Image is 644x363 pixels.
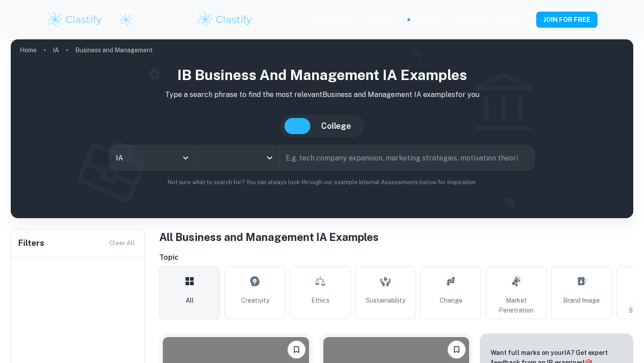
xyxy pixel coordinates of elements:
[18,64,626,86] h1: IB Business and Management IA examples
[440,295,462,305] span: Change
[53,44,59,56] a: IA
[500,15,517,25] a: Login
[18,178,626,187] p: Not sure what to search for? You can always look through our example Internal Assessments below f...
[11,39,633,218] img: profile cover
[284,118,310,134] button: IB
[119,13,133,26] img: Clastify logo
[412,15,439,25] a: Tutoring
[159,252,633,263] h6: Topic
[457,15,482,25] a: Schools
[75,45,153,55] p: Business and Management
[197,11,254,29] img: Clastify logo
[525,17,529,22] button: Help and Feedback
[18,237,44,249] h6: Filters
[563,295,600,305] span: Brand Image
[366,295,405,305] span: Sustainability
[110,145,194,170] div: IA
[114,13,133,26] a: Clastify logo
[521,154,528,161] button: Search
[490,295,542,315] span: Market Penetration
[318,15,350,25] p: Exemplars
[288,341,305,359] button: Please log in to bookmark exemplars
[311,295,330,305] span: Ethics
[241,295,269,305] span: Creativity
[280,145,517,170] input: E.g. tech company expansion, marketing strategies, motivation theories...
[159,229,633,245] h1: All Business and Management IA Examples
[186,295,194,305] span: All
[263,152,276,164] button: Open
[47,11,103,29] img: Clastify logo
[368,15,390,25] p: Review
[448,341,466,359] button: Please log in to bookmark exemplars
[20,44,37,56] a: Home
[312,118,360,134] button: College
[18,89,626,100] p: Type a search phrase to find the most relevant Business and Management IA examples for you
[536,12,597,28] button: JOIN FOR FREE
